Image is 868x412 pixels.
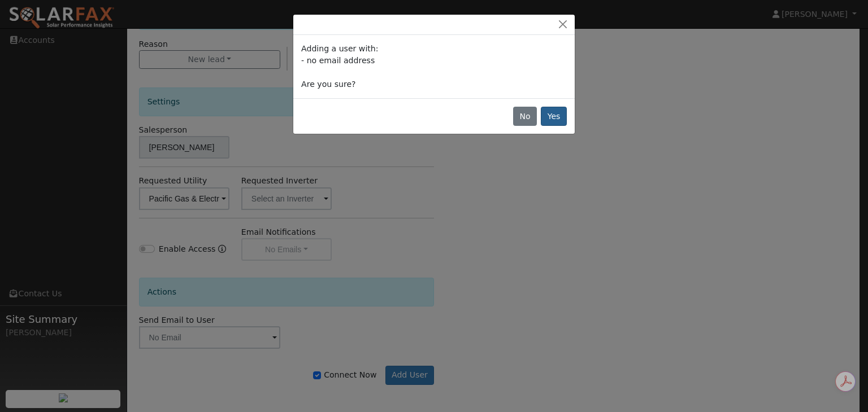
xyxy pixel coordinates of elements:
span: Are you sure? [301,80,355,89]
span: Adding a user with: [301,44,378,53]
button: Close [555,19,571,30]
button: Yes [541,107,567,126]
span: - no email address [301,56,375,65]
button: No [513,107,537,126]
